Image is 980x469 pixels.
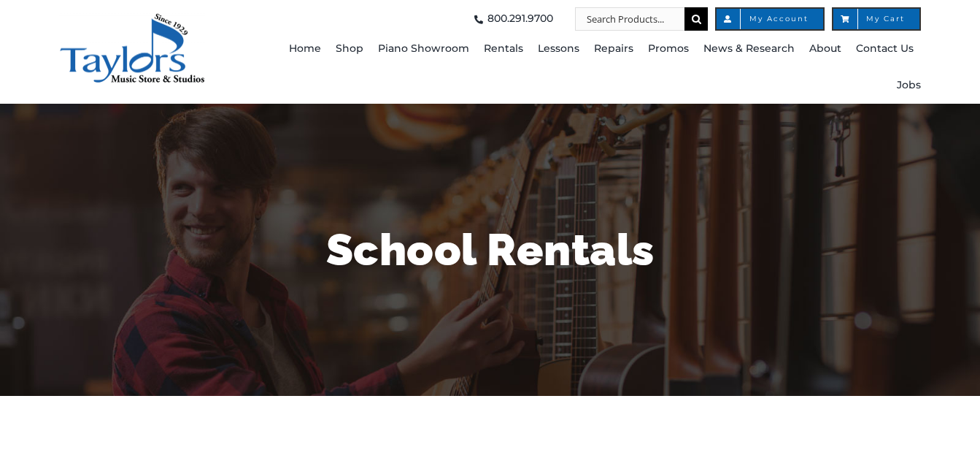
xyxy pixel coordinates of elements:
[594,31,633,67] a: Repairs
[336,31,363,67] a: Shop
[897,74,921,97] span: Jobs
[63,219,917,281] h1: School Rentals
[648,37,689,61] span: Promos
[703,31,795,67] a: News & Research
[703,37,795,61] span: News & Research
[809,37,841,61] span: About
[809,31,841,67] a: About
[648,31,689,67] a: Promos
[715,7,825,31] a: My Account
[336,37,363,61] span: Shop
[856,31,914,67] a: Contact Us
[378,31,469,67] a: Piano Showroom
[594,37,633,61] span: Repairs
[289,37,321,61] span: Home
[684,7,708,31] input: Search
[731,15,809,23] span: My Account
[897,67,921,104] a: Jobs
[59,11,205,26] a: taylors-music-store-west-chester
[848,15,905,23] span: My Cart
[283,31,922,104] nav: Main Menu
[484,37,523,61] span: Rentals
[378,37,469,61] span: Piano Showroom
[832,7,921,31] a: My Cart
[538,37,579,61] span: Lessons
[283,7,922,31] nav: Top Right
[484,31,523,67] a: Rentals
[289,31,321,67] a: Home
[575,7,684,31] input: Search Products...
[856,37,914,61] span: Contact Us
[538,31,579,67] a: Lessons
[470,7,553,31] a: 800.291.9700
[487,7,553,31] span: 800.291.9700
